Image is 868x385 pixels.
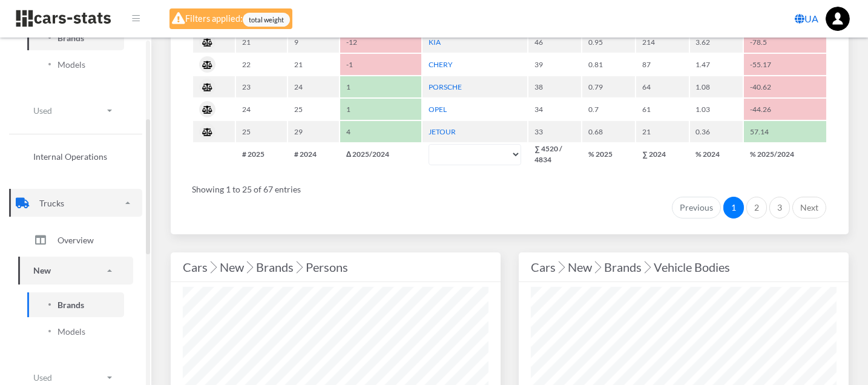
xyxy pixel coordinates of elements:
span: Models [58,325,85,338]
a: Trucks [9,189,142,217]
a: JETOUR [429,127,456,136]
a: CHERY [429,60,453,69]
td: 22 [236,54,287,75]
a: 1 [723,197,744,219]
span: Overview [58,234,94,246]
td: -1 [340,54,421,75]
td: 1.08 [690,76,743,97]
span: Models [58,58,85,71]
th: % 2025/2024 [744,143,826,165]
td: 24 [236,99,287,120]
a: KIA [429,38,441,47]
a: UA [790,7,823,31]
td: 25 [288,99,339,120]
div: Cars New Brands Vehicle Bodies [531,257,837,277]
td: 34 [528,99,580,120]
td: 21 [636,121,688,142]
a: Models [27,52,124,77]
td: 23 [236,76,287,97]
td: 0.68 [582,121,636,142]
a: Overview [18,225,133,255]
td: 21 [288,54,339,75]
p: Used [33,103,52,118]
td: 25 [236,121,287,142]
p: Trucks [39,196,64,211]
th: Δ 2025/2024 [340,143,421,165]
span: Brands [58,298,84,311]
th: # 2025 [236,143,287,165]
td: 38 [528,76,580,97]
a: Internal Operations [18,144,133,169]
a: New [18,257,133,284]
td: 21 [236,31,287,53]
a: Used [18,97,133,124]
td: -55.17 [744,54,826,75]
td: 0.95 [582,31,636,53]
div: Cars New Brands Persons [183,257,488,277]
td: 61 [636,99,688,120]
td: 46 [528,31,580,53]
th: % 2024 [690,143,743,165]
th: ∑ 2024 [636,143,688,165]
a: OPEL [429,105,447,114]
td: 1 [340,76,421,97]
td: -12 [340,31,421,53]
span: Brands [58,31,84,44]
a: PORSCHE [429,82,462,91]
td: 1 [340,99,421,120]
td: 0.81 [582,54,636,75]
td: -40.62 [744,76,826,97]
td: 0.7 [582,99,636,120]
td: 4 [340,121,421,142]
span: Internal Operations [33,150,107,163]
td: 29 [288,121,339,142]
a: Brands [27,25,124,50]
a: Next [792,197,826,219]
p: Used [33,370,52,385]
td: 24 [288,76,339,97]
img: navbar brand [15,9,112,28]
td: 9 [288,31,339,53]
td: -44.26 [744,99,826,120]
th: % 2025 [582,143,636,165]
td: 64 [636,76,688,97]
td: 57.14 [744,121,826,142]
a: 2 [746,197,767,219]
td: 1.47 [690,54,743,75]
div: Filters applied: [169,8,292,29]
td: 87 [636,54,688,75]
img: ... [826,7,850,31]
th: # 2024 [288,143,339,165]
td: 214 [636,31,688,53]
td: 1.03 [690,99,743,120]
td: 3.62 [690,31,743,53]
a: Models [27,319,124,344]
th: ∑ 4520 / 4834 [528,143,580,165]
td: 0.36 [690,121,743,142]
td: 33 [528,121,580,142]
td: 39 [528,54,580,75]
td: 0.79 [582,76,636,97]
a: 3 [769,197,790,219]
a: Brands [27,292,124,317]
span: total weight [243,13,290,27]
td: -78.5 [744,31,826,53]
div: Showing 1 to 25 of 67 entries [192,176,827,196]
p: New [33,263,51,278]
